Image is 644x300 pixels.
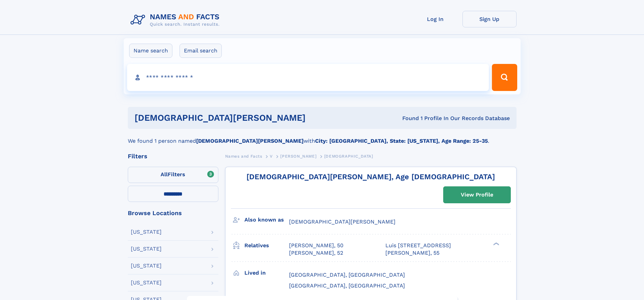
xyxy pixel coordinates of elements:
[225,152,262,160] a: Names and Facts
[289,282,405,289] span: [GEOGRAPHIC_DATA], [GEOGRAPHIC_DATA]
[196,138,304,144] b: [DEMOGRAPHIC_DATA][PERSON_NAME]
[244,214,289,226] h3: Also known as
[280,152,316,160] a: [PERSON_NAME]
[131,263,162,269] div: [US_STATE]
[128,153,218,159] div: Filters
[408,11,462,27] a: Log In
[324,154,373,159] span: [DEMOGRAPHIC_DATA]
[135,114,354,122] h1: [DEMOGRAPHIC_DATA][PERSON_NAME]
[289,218,396,225] span: [DEMOGRAPHIC_DATA][PERSON_NAME]
[289,249,343,257] a: [PERSON_NAME], 52
[131,246,162,252] div: [US_STATE]
[180,44,222,58] label: Email search
[289,242,343,249] a: [PERSON_NAME], 50
[444,187,510,203] a: View Profile
[280,154,316,159] span: [PERSON_NAME]
[492,241,500,246] div: ❯
[462,11,517,27] a: Sign Up
[128,210,218,216] div: Browse Locations
[246,172,495,181] a: [DEMOGRAPHIC_DATA][PERSON_NAME], Age [DEMOGRAPHIC_DATA]
[492,64,517,91] button: Search Button
[315,138,488,144] b: City: [GEOGRAPHIC_DATA], State: [US_STATE], Age Range: 25-35
[270,154,273,159] span: V
[289,272,405,278] span: [GEOGRAPHIC_DATA], [GEOGRAPHIC_DATA]
[128,167,218,183] label: Filters
[128,11,225,29] img: Logo Names and Facts
[270,152,273,160] a: V
[385,249,439,257] a: [PERSON_NAME], 55
[385,242,451,249] a: Luis [STREET_ADDRESS]
[131,280,162,285] div: [US_STATE]
[129,44,172,58] label: Name search
[461,187,493,203] div: View Profile
[161,171,168,178] span: All
[244,240,289,251] h3: Relatives
[244,267,289,279] h3: Lived in
[354,115,510,122] div: Found 1 Profile In Our Records Database
[131,229,162,235] div: [US_STATE]
[128,129,517,145] div: We found 1 person named with .
[127,64,489,91] input: search input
